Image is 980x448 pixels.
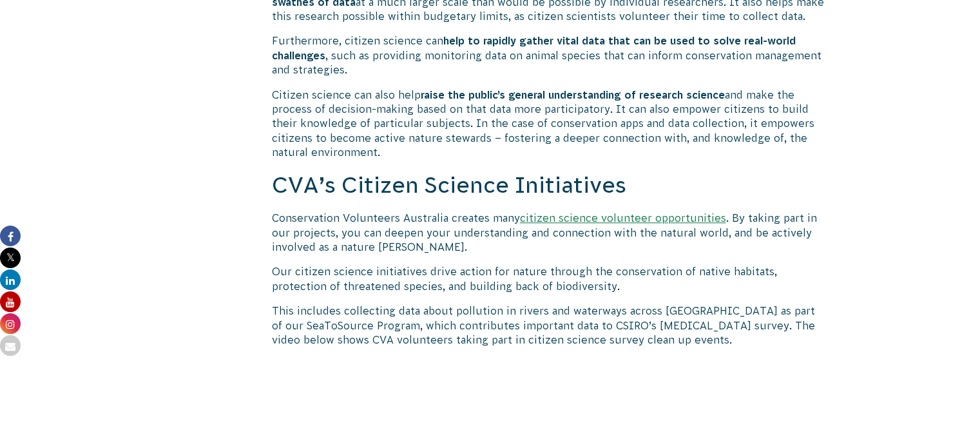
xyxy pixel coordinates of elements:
p: Citizen science can also help and make the process of decision-making based on that data more par... [272,88,825,160]
p: Our citizen science initiatives drive action for nature through the conservation of native habita... [272,264,825,293]
span: CVA’s Citizen Science Initiatives [272,173,626,197]
strong: raise the public’s general understanding of research science [421,89,725,101]
strong: help to rapidly gather vital data that can be used to solve real-world challenges [272,35,796,61]
p: Conservation Volunteers Australia creates many . By taking part in our projects, you can deepen y... [272,211,825,254]
p: This includes collecting data about pollution in rivers and waterways across [GEOGRAPHIC_DATA] as... [272,304,825,347]
p: Furthermore, citizen science can , such as providing monitoring data on animal species that can i... [272,34,825,77]
a: citizen science volunteer opportunities [520,212,726,224]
